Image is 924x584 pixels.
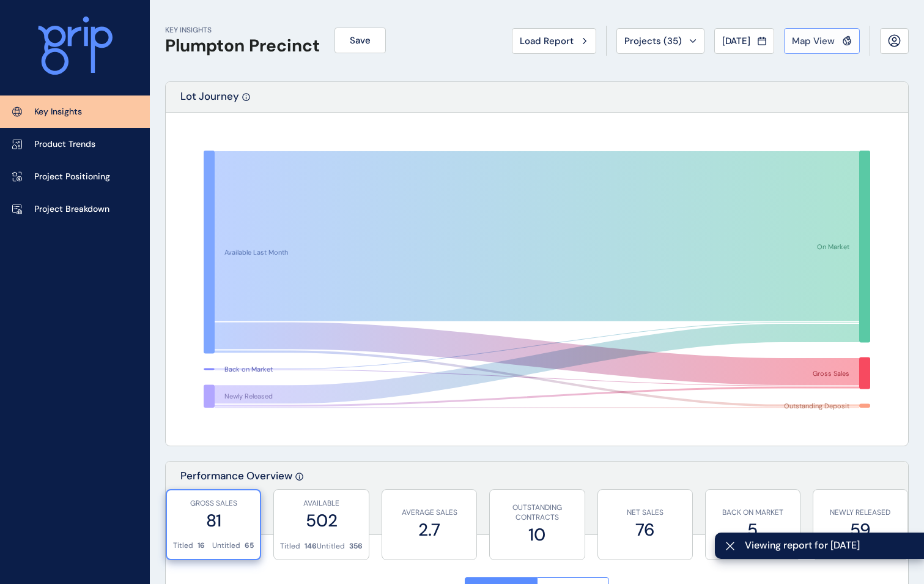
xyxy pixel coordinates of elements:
[604,518,686,542] label: 76
[305,541,317,552] p: 146
[180,89,239,112] p: Lot Journey
[165,36,320,56] h1: Plumpton Precinct
[165,25,320,36] p: KEY INSIGHTS
[280,509,363,533] label: 502
[712,518,794,542] label: 5
[388,507,470,518] p: AVERAGE SALES
[173,509,254,533] label: 81
[317,541,345,552] p: Untitled
[512,28,596,54] button: Load Report
[173,541,193,551] p: Titled
[280,498,363,509] p: AVAILABLE
[712,507,794,518] p: BACK ON MARKET
[714,28,774,54] button: [DATE]
[349,541,363,552] p: 356
[34,171,110,183] p: Project Positioning
[198,541,205,551] p: 16
[350,34,371,47] span: Save
[784,28,860,54] button: Map View
[245,541,254,551] p: 65
[745,539,914,552] span: Viewing report for [DATE]
[34,106,82,118] p: Key Insights
[496,523,578,547] label: 10
[624,35,682,47] span: Projects ( 35 )
[34,138,95,151] p: Product Trends
[819,518,901,542] label: 59
[334,28,386,53] button: Save
[173,498,254,509] p: GROSS SALES
[212,541,240,551] p: Untitled
[616,28,704,54] button: Projects (35)
[180,469,292,534] p: Performance Overview
[388,518,470,542] label: 2.7
[496,503,578,523] p: OUTSTANDING CONTRACTS
[34,203,109,215] p: Project Breakdown
[280,541,300,552] p: Titled
[819,507,901,518] p: NEWLY RELEASED
[520,35,574,47] span: Load Report
[792,35,835,47] span: Map View
[604,507,686,518] p: NET SALES
[722,35,750,47] span: [DATE]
